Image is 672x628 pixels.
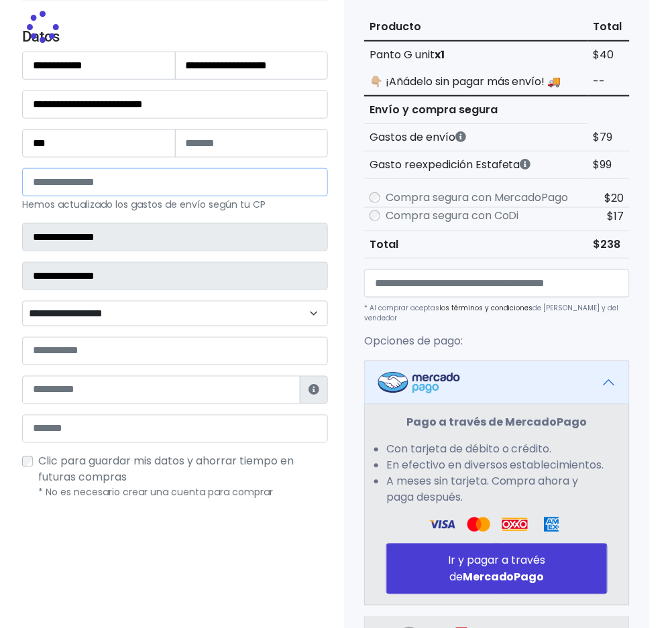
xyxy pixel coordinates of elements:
[364,231,587,258] th: Total
[38,454,294,485] span: Clic para guardar mis datos y ahorrar tiempo en futuras compras
[429,517,455,533] img: Visa Logo
[435,47,445,62] strong: x1
[605,190,624,206] span: $20
[520,159,531,170] i: Estafeta cobra este monto extra por ser un CP de difícil acceso
[587,41,630,68] td: $40
[386,544,608,594] button: Ir y pagar a través deMercadoPago
[22,198,266,211] small: Hemos actualizado los gastos de envío según tu CP
[502,517,528,533] img: Oxxo Logo
[463,570,545,585] strong: MercadoPago
[364,303,630,323] p: * Al comprar aceptas de [PERSON_NAME] y del vendedor
[22,28,328,46] h4: Datos
[364,68,587,96] td: 👇🏼 ¡Añádelo sin pagar más envío! 🚚
[378,372,460,393] img: Mercadopago Logo
[364,123,587,151] th: Gastos de envío
[38,486,328,500] p: * No es necesario crear una cuenta para comprar
[309,385,319,395] i: Estafeta lo usará para ponerse en contacto en caso de tener algún problema con el envío
[608,208,624,224] span: $17
[587,13,630,41] th: Total
[587,151,630,178] td: $99
[364,41,587,68] td: Panto G unit
[539,517,564,533] img: Amex Logo
[386,458,608,474] li: En efectivo en diversos establecimientos.
[587,123,630,151] td: $79
[386,474,608,506] li: A meses sin tarjeta. Compra ahora y paga después.
[439,303,533,313] a: los términos y condiciones
[407,415,587,430] strong: Pago a través de MercadoPago
[587,231,630,258] td: $238
[587,68,630,96] td: --
[386,208,519,224] label: Compra segura con CoDi
[364,151,587,178] th: Gasto reexpedición Estafeta
[386,190,569,206] label: Compra segura con MercadoPago
[386,442,608,458] li: Con tarjeta de débito o crédito.
[364,13,587,41] th: Producto
[364,334,630,350] p: Opciones de pago:
[364,96,587,124] th: Envío y compra segura
[466,517,492,533] img: Visa Logo
[455,131,466,142] i: Los gastos de envío dependen de códigos postales. ¡Te puedes llevar más productos en un solo envío !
